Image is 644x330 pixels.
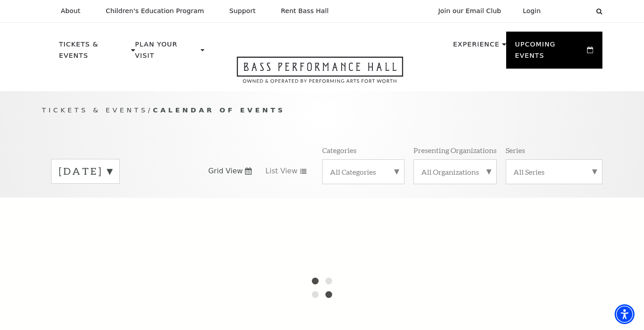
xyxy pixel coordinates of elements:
[513,167,595,177] label: All Series
[453,39,499,55] p: Experience
[615,304,635,324] div: Accessibility Menu
[42,106,148,114] span: Tickets & Events
[230,7,256,15] p: Support
[281,7,329,15] p: Rent Bass Hall
[59,39,129,66] p: Tickets & Events
[153,106,285,114] span: Calendar of Events
[330,167,397,177] label: All Categories
[135,39,198,66] p: Plan Your Visit
[322,145,357,155] p: Categories
[59,164,112,178] label: [DATE]
[414,145,497,155] p: Presenting Organizations
[106,7,204,15] p: Children's Education Program
[42,105,602,116] p: /
[515,39,585,66] p: Upcoming Events
[61,7,80,15] p: About
[208,166,243,176] span: Grid View
[506,145,525,155] p: Series
[555,7,588,15] select: Select:
[421,167,489,177] label: All Organizations
[204,56,436,91] a: Open this option
[265,166,297,176] span: List View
